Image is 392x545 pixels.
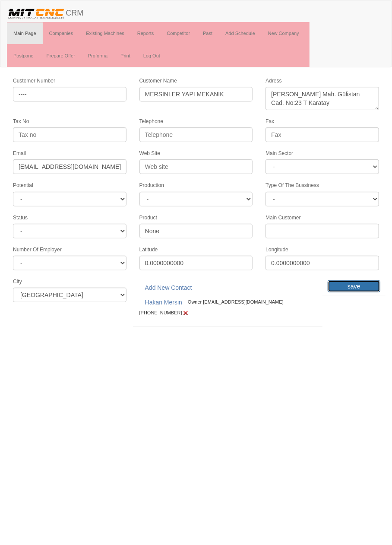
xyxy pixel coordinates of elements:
[139,295,316,317] div: Owner [EMAIL_ADDRESS][DOMAIN_NAME] [PHONE_NUMBER]
[262,22,306,44] a: New Company
[219,22,262,44] a: Add Schedule
[266,127,379,142] input: Fax
[114,45,137,67] a: Print
[139,150,160,157] label: Web Site
[82,45,114,67] a: Proforma
[139,159,253,174] input: Web site
[13,182,33,189] label: Potential
[328,280,380,292] input: save
[266,87,379,110] textarea: [PERSON_NAME] Mah. Gülistan Cad. No:23 T Karatay
[137,45,167,67] a: Log Out
[139,295,188,310] a: Hakan Mersin
[0,0,90,22] a: CRM
[139,77,177,85] label: Customer Name
[266,118,274,125] label: Fax
[266,77,281,85] label: Adress
[266,182,319,189] label: Type Of The Bussiness
[13,77,55,85] label: Customer Number
[7,22,43,44] a: Main Page
[131,22,161,44] a: Reports
[13,150,26,157] label: Email
[40,45,81,67] a: Prepare Offer
[266,150,293,157] label: Main Sector
[13,127,126,142] input: Tax no
[139,280,198,295] a: Add New Contact
[266,214,300,222] label: Main Customer
[7,7,66,20] img: header.png
[160,22,196,44] a: Competitor
[13,159,126,174] input: Email
[139,127,253,142] input: Telephone
[139,214,157,222] label: Product
[43,22,80,44] a: Companies
[79,22,131,44] a: Existing Machines
[139,182,164,189] label: Production
[139,118,163,125] label: Telephone
[13,278,22,285] label: City
[13,87,126,101] input: Customer No
[13,246,62,253] label: Number Of Employer
[13,118,29,125] label: Tax No
[13,214,28,222] label: Status
[182,310,189,317] img: Edit
[266,246,288,253] label: Longitude
[139,246,158,253] label: Latitude
[139,87,253,101] input: Customer Name
[7,45,40,67] a: Postpone
[196,22,219,44] a: Past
